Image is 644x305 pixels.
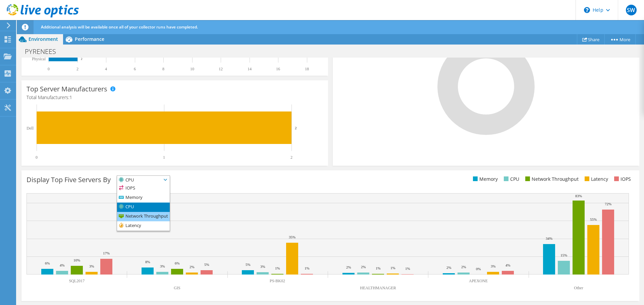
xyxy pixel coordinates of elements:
text: 1% [390,266,395,270]
text: 0% [476,267,481,271]
text: 2% [446,265,451,270]
li: Memory [117,193,170,203]
text: 34% [546,236,552,240]
text: 3% [89,264,94,268]
svg: \n [584,7,590,13]
text: 2 [290,155,292,160]
text: 6 [134,67,136,71]
text: GIS [174,286,180,290]
text: 35% [289,235,296,239]
h3: Top Server Manufacturers [26,85,107,93]
text: 3% [260,264,265,269]
text: 17% [103,251,110,255]
a: More [604,34,636,45]
text: 2 [295,126,297,130]
text: 6% [175,261,180,265]
h1: PYRENEES [22,48,66,55]
li: Latency [117,221,170,231]
text: SQL2017 [69,279,85,283]
span: Additional analysis will be available once all of your collector runs have completed. [41,24,198,30]
text: 10 [190,67,194,71]
span: Environment [29,36,58,42]
text: 14 [248,67,252,71]
text: Other [574,286,583,290]
text: 2% [190,265,195,269]
a: Share [577,34,605,45]
text: Dell [26,126,34,131]
li: IOPS [117,184,170,193]
text: 2% [346,265,351,269]
text: 2% [461,265,466,269]
text: 18 [305,67,309,71]
li: Network Throughput [117,212,170,221]
span: SW [626,5,637,15]
text: APEXONE [469,279,488,283]
text: 2% [361,265,366,269]
text: 1% [405,266,410,271]
text: 55% [590,217,597,221]
text: 4 [105,67,107,71]
text: 1% [305,266,310,270]
text: 1% [376,266,381,270]
text: Physical [32,57,46,61]
text: 8% [145,260,150,264]
text: 5% [246,262,251,266]
text: 4% [505,263,511,267]
text: 8 [162,67,164,71]
text: 0 [48,67,50,71]
text: 10% [73,258,80,262]
span: Performance [75,36,104,42]
text: 1% [275,266,280,270]
h4: Total Manufacturers: [26,94,323,101]
text: 0 [36,155,38,160]
li: Memory [471,175,498,183]
li: CPU [117,203,170,212]
text: 83% [575,194,582,198]
text: 5% [204,262,209,266]
text: 4% [60,263,65,267]
text: 1 [163,155,165,160]
li: Latency [583,175,608,183]
text: 2 [81,57,83,61]
span: CPU [117,176,161,184]
text: 72% [605,202,611,206]
text: 2 [76,67,78,71]
text: 6% [45,261,50,265]
text: PS-BK02 [270,279,285,283]
text: 16 [276,67,280,71]
li: CPU [502,175,519,183]
span: 1 [69,94,72,100]
li: Network Throughput [524,175,579,183]
text: 15% [560,253,567,257]
li: IOPS [612,175,631,183]
text: 12 [219,67,223,71]
text: 3% [160,264,165,268]
text: HEALTHMANAGER [360,286,396,290]
text: 3% [491,264,496,268]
